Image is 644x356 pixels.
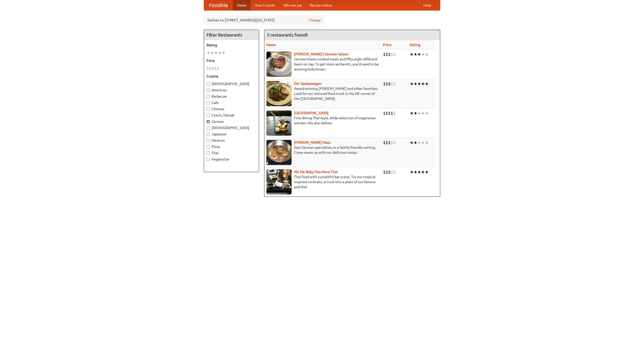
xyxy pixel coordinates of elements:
li: ★ [214,50,218,56]
li: $ [386,52,388,57]
label: Czech / Slovak [207,113,256,118]
li: ★ [414,81,417,87]
li: ★ [410,81,414,87]
a: FoodMe [204,0,233,10]
li: ★ [417,52,421,57]
input: Czech / Slovak [207,114,210,117]
li: ★ [417,140,421,145]
b: Hit Me Baby One More Thai [294,170,338,174]
label: Thai [207,150,256,155]
label: Pizza [207,144,256,149]
li: ★ [425,140,429,145]
li: ★ [425,81,429,87]
li: ★ [207,50,210,56]
li: $ [391,169,393,175]
li: ★ [421,110,425,116]
label: Barbecue [207,94,256,99]
a: How it works [251,0,279,10]
label: [DEMOGRAPHIC_DATA] [207,81,256,86]
p: German home-cooked meals and fifty-eight different beers on tap. To get more authentic, you'd nee... [266,57,379,72]
li: $ [388,110,391,116]
li: $ [386,110,388,116]
li: $ [383,81,386,87]
input: Japanese [207,133,210,136]
img: esthers.jpg [266,52,292,77]
li: $ [388,81,391,87]
label: Japanese [207,132,256,137]
a: Who we are [279,0,306,10]
li: $ [217,66,219,71]
p: Thai food with a youthful bar scene. Try our tropical inspired cocktails, or tuck into a plate of... [266,174,379,189]
label: Chinese [207,106,256,111]
img: speisewagen.jpg [266,81,292,106]
li: $ [386,140,388,145]
li: ★ [417,110,421,116]
li: ★ [421,169,425,175]
li: $ [386,169,388,175]
li: $ [214,66,217,71]
li: $ [393,140,396,145]
input: [DEMOGRAPHIC_DATA] [207,82,210,86]
h5: Price [207,58,256,63]
label: [DEMOGRAPHIC_DATA] [207,125,256,130]
li: $ [391,140,393,145]
label: German [207,119,256,124]
a: Home [233,0,251,10]
input: Barbecue [207,95,210,98]
li: ★ [410,169,414,175]
li: ★ [421,140,425,145]
li: ★ [425,110,429,116]
h5: Rating [207,43,256,48]
p: Fine dining Thai-style. Wide selection of vegetarian entrées. We also deliver. [266,115,379,126]
img: kohlhaus.jpg [266,140,292,165]
li: $ [383,110,386,116]
li: ★ [410,140,414,145]
input: Thai [207,151,210,155]
li: $ [388,52,391,57]
li: $ [212,66,214,71]
li: $ [393,81,396,87]
a: [PERSON_NAME] Haus [294,140,330,144]
li: $ [207,66,209,71]
a: Price [383,43,391,47]
li: ★ [218,50,222,56]
input: German [207,120,210,123]
li: ★ [222,50,225,56]
li: ★ [410,110,414,116]
h4: Filter Restaurants [204,30,259,40]
li: $ [386,81,388,87]
div: Deliver to: [STREET_ADDRESS][US_STATE] [204,16,325,25]
a: [PERSON_NAME]'s German Saloon [294,52,348,56]
ng-pluralize: 5 restaurants found! [267,32,308,37]
label: Vegetarian [207,157,256,162]
li: $ [391,52,393,57]
li: ★ [421,81,425,87]
li: ★ [210,50,214,56]
li: $ [391,81,393,87]
p: Award-winning [PERSON_NAME] and other favorites. Look for our restored food truck in the NE corne... [266,86,379,101]
label: American [207,88,256,93]
li: $ [383,169,386,175]
input: [DEMOGRAPHIC_DATA] [207,126,210,130]
li: ★ [425,169,429,175]
li: $ [388,169,391,175]
label: Mexican [207,138,256,143]
a: Help [419,0,435,10]
a: Recipe videos [306,0,336,10]
li: $ [393,110,396,116]
h5: Cuisine [207,74,256,79]
li: ★ [410,52,414,57]
li: $ [383,140,386,145]
li: ★ [414,52,417,57]
a: Name [266,43,276,47]
input: Pizza [207,145,210,148]
a: Rating [410,43,420,47]
li: $ [391,110,393,116]
input: American [207,89,210,92]
input: Mexican [207,139,210,142]
img: satay.jpg [266,110,292,136]
li: ★ [417,81,421,87]
li: ★ [421,52,425,57]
